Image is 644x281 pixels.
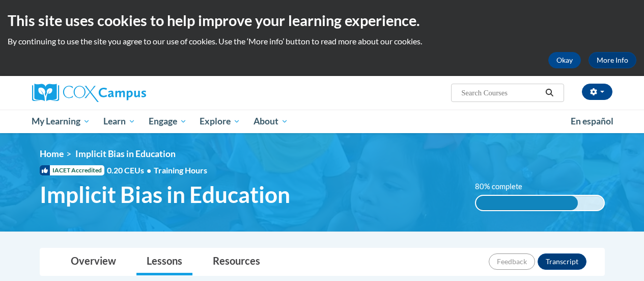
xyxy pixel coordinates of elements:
a: Resources [203,248,270,275]
div: 80% complete [476,196,578,210]
a: En español [564,111,620,132]
a: Overview [61,248,126,275]
span: Implicit Bias in Education [40,181,290,208]
a: About [247,110,295,133]
span: En español [571,116,613,126]
button: Search [542,87,557,99]
a: My Learning [25,110,97,133]
label: 80% complete [475,181,534,192]
h2: This site uses cookies to help improve your learning experience. [8,10,636,31]
a: Learn [97,110,142,133]
a: Home [40,148,64,159]
span: My Learning [32,115,90,127]
span: 0.20 CEUs [107,165,154,176]
span: Engage [149,115,187,127]
button: Transcript [538,253,586,270]
span: About [254,115,288,127]
span: Implicit Bias in Education [75,148,176,159]
button: Okay [548,52,581,68]
span: Explore [200,115,240,127]
span: • [147,165,151,175]
button: Account Settings [582,84,612,100]
a: Engage [142,110,193,133]
img: Cox Campus [32,84,146,102]
a: More Info [589,52,636,68]
div: Main menu [24,110,620,133]
span: IACET Accredited [40,165,104,175]
p: By continuing to use the site you agree to our use of cookies. Use the ‘More info’ button to read... [8,36,636,47]
button: Feedback [489,253,535,270]
a: Cox Campus [32,84,215,102]
input: Search Courses [460,87,542,99]
span: Learn [103,115,135,127]
span: Training Hours [154,165,207,175]
a: Explore [193,110,247,133]
a: Lessons [136,248,192,275]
